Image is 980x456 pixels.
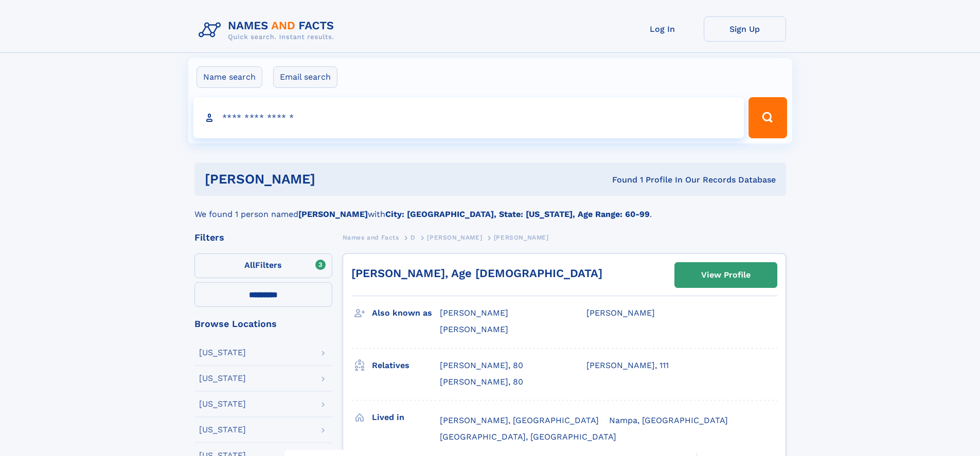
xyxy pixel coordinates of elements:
div: We found 1 person named with . [194,196,786,221]
a: Log In [621,16,704,42]
span: D [411,234,416,241]
b: [PERSON_NAME] [298,209,368,219]
a: [PERSON_NAME], Age [DEMOGRAPHIC_DATA] [351,267,602,280]
div: View Profile [701,263,751,287]
span: [PERSON_NAME], [GEOGRAPHIC_DATA] [440,415,599,425]
a: Names and Facts [343,231,399,244]
label: Filters [194,253,332,278]
span: [PERSON_NAME] [427,234,482,241]
h3: Relatives [372,357,440,374]
span: All [244,260,255,270]
span: Nampa, [GEOGRAPHIC_DATA] [609,415,728,425]
label: Name search [197,66,262,88]
button: Search Button [749,97,787,138]
span: [PERSON_NAME] [586,308,655,318]
div: [US_STATE] [199,400,246,408]
span: [PERSON_NAME] [440,324,508,334]
span: [PERSON_NAME] [494,234,549,241]
a: [PERSON_NAME], 80 [440,376,523,388]
a: D [411,231,416,244]
div: [US_STATE] [199,426,246,434]
img: Logo Names and Facts [194,16,343,44]
a: View Profile [675,263,777,287]
input: search input [193,97,744,138]
a: [PERSON_NAME], 111 [586,360,669,371]
span: [PERSON_NAME] [440,308,508,318]
label: Email search [273,66,337,88]
a: [PERSON_NAME], 80 [440,360,523,371]
h3: Lived in [372,409,440,426]
div: [US_STATE] [199,374,246,382]
a: Sign Up [704,16,786,42]
b: City: [GEOGRAPHIC_DATA], State: [US_STATE], Age Range: 60-99 [385,209,650,219]
span: [GEOGRAPHIC_DATA], [GEOGRAPHIC_DATA] [440,432,616,442]
div: Found 1 Profile In Our Records Database [464,174,776,186]
div: Browse Locations [194,319,332,329]
div: [US_STATE] [199,349,246,357]
div: Filters [194,233,332,242]
h3: Also known as [372,304,440,322]
a: [PERSON_NAME] [427,231,482,244]
h1: [PERSON_NAME] [205,173,464,186]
